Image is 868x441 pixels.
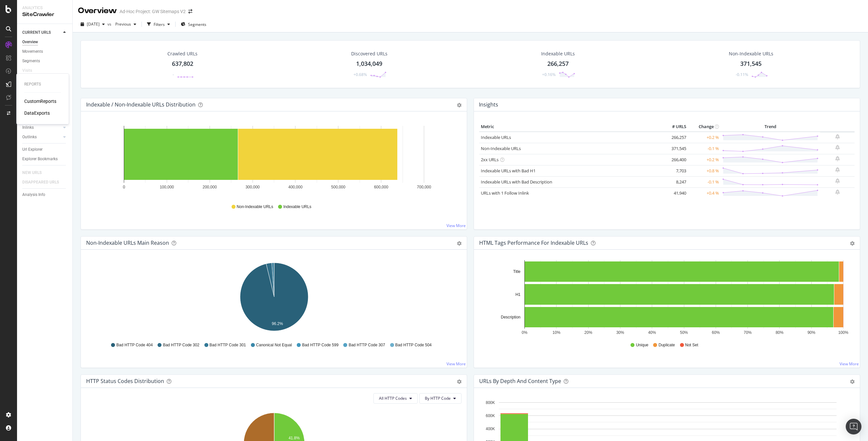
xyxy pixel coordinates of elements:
[163,342,199,348] span: Bad HTTP Code 302
[87,21,100,27] span: 2025 Aug. 27th
[395,342,432,348] span: Bad HTTP Code 504
[22,169,42,176] div: NEW URLS
[662,143,688,154] td: 371,545
[688,143,721,154] td: -0.1 %
[481,157,499,163] a: 2xx URLs
[123,185,125,189] text: 0
[289,436,300,440] text: 41.8%
[22,134,37,141] div: Outlinks
[237,204,273,210] span: Non-Indexable URLs
[210,342,246,348] span: Bad HTTP Code 301
[24,98,56,105] a: CustomReports
[22,179,59,186] div: DISAPPEARED URLS
[86,122,462,198] svg: A chart.
[188,22,206,27] span: Segments
[712,330,720,335] text: 60%
[425,395,451,401] span: By HTTP Code
[479,122,662,132] th: Metric
[688,122,721,132] th: Change
[22,58,40,65] div: Segments
[479,100,498,109] h4: Insights
[481,145,521,151] a: Non-Indexable URLs
[446,361,466,367] a: View More
[22,29,51,36] div: CURRENT URLS
[850,241,855,246] div: gear
[662,122,688,132] th: # URLS
[835,167,840,172] div: bell-plus
[22,191,45,198] div: Analysis Info
[86,260,462,336] svg: A chart.
[256,342,292,348] span: Canonical Not Equal
[481,134,511,140] a: Indexable URLs
[86,378,164,384] div: HTTP Status Codes Distribution
[479,378,561,384] div: URLs by Depth and Content Type
[22,124,34,131] div: Inlinks
[486,427,495,431] text: 400K
[481,168,536,174] a: Indexable URLs with Bad H1
[501,315,520,319] text: Description
[838,330,848,335] text: 100%
[740,60,762,68] div: 371,545
[22,179,66,186] a: DISAPPEARED URLS
[24,110,50,116] a: DataExports
[22,67,39,74] a: Visits
[553,330,560,335] text: 10%
[22,146,43,153] div: Url Explorer
[22,48,68,55] a: Movements
[22,156,68,163] a: Explorer Bookmarks
[120,8,186,15] div: Ad-Hoc Project: GW Sitemaps V2
[481,190,529,196] a: URLs with 1 Follow Inlink
[850,379,855,384] div: gear
[22,156,58,163] div: Explorer Bookmarks
[203,185,217,189] text: 200,000
[288,185,303,189] text: 400,000
[374,185,388,189] text: 600,000
[22,39,38,46] div: Overview
[479,260,855,336] svg: A chart.
[648,330,656,335] text: 40%
[662,132,688,143] td: 266,257
[457,103,462,107] div: gear
[457,379,462,384] div: gear
[680,330,688,335] text: 50%
[835,134,840,139] div: bell-plus
[302,342,338,348] span: Bad HTTP Code 599
[835,145,840,150] div: bell-plus
[160,185,174,189] text: 100,000
[835,189,840,195] div: bell-plus
[188,9,192,14] div: arrow-right-arrow-left
[22,134,61,141] a: Outlinks
[22,124,61,131] a: Inlinks
[86,101,196,108] div: Indexable / Non-Indexable URLs Distribution
[78,19,107,29] button: [DATE]
[688,154,721,165] td: +0.2 %
[688,176,721,187] td: -0.1 %
[636,342,648,348] span: Unique
[486,413,495,418] text: 600K
[178,19,209,29] button: Segments
[116,342,153,348] span: Bad HTTP Code 404
[516,292,521,297] text: H1
[840,361,859,367] a: View More
[547,60,569,68] div: 266,257
[541,50,575,57] div: Indexable URLs
[685,342,698,348] span: Not Set
[22,191,68,198] a: Analysis Info
[446,223,466,228] a: View More
[522,330,528,335] text: 0%
[729,50,773,57] div: Non-Indexable URLs
[356,60,382,68] div: 1,034,049
[113,21,131,27] span: Previous
[662,154,688,165] td: 266,400
[688,132,721,143] td: +0.2 %
[353,72,367,77] div: +0.68%
[172,60,193,68] div: 637,802
[513,269,521,274] text: Title
[658,342,675,348] span: Duplicate
[835,156,840,161] div: bell-plus
[22,146,68,153] a: Url Explorer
